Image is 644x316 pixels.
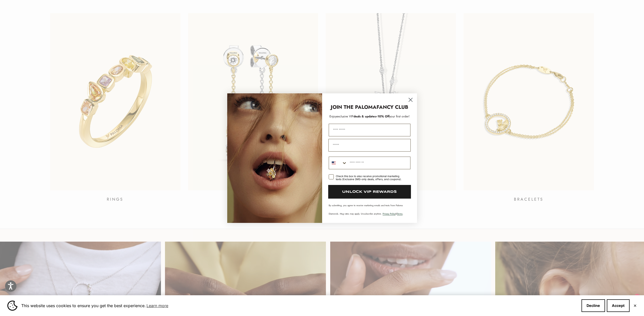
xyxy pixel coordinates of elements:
a: Learn more [146,302,169,309]
a: Terms [397,212,403,215]
button: Close [633,304,637,307]
input: First Name [329,124,410,136]
div: Check this box to also receive promotional marketing texts (Exclusive SMS-only deals, offers, and... [336,175,404,181]
p: By submitting, you agree to receive marketing emails and texts from Paloma Diamonds. Msg rates ma... [329,204,410,215]
button: UNLOCK VIP REWARDS [328,185,411,199]
span: exclusive VIP [337,114,354,119]
img: Loading... [227,93,322,223]
strong: JOIN THE PALOMA [331,103,377,111]
span: + your first order! [376,114,410,119]
span: 10% Off [378,114,389,119]
button: Close dialog [406,95,415,104]
button: Search Countries [329,157,347,169]
span: deals & updates [337,114,376,119]
input: Phone Number [347,157,410,169]
a: Privacy Policy [383,212,396,215]
img: Cookie banner [7,301,17,311]
input: Email [328,139,411,152]
button: Decline [581,299,605,312]
strong: FANCY CLUB [377,103,408,111]
img: United States [332,161,336,165]
span: & . [383,212,403,215]
span: Enjoy [329,114,337,119]
button: Accept [607,299,630,312]
span: This website uses cookies to ensure you get the best experience. [21,302,577,309]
